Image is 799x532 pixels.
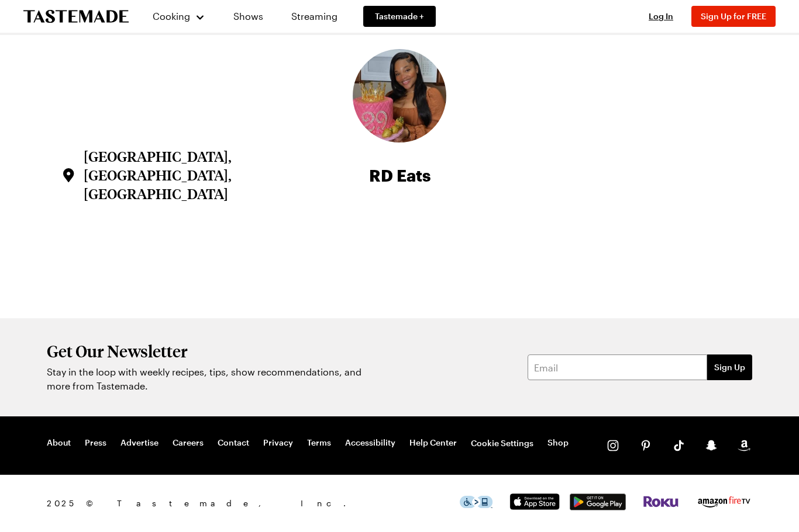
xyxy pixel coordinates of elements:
a: Amazon Fire TV [696,500,752,512]
a: Careers [173,437,204,449]
img: This icon serves as a link to download the Level Access assistive technology app for individuals ... [460,496,493,508]
img: Google Play [570,493,626,510]
a: Accessibility [345,437,395,449]
h1: RD Eats [369,163,431,187]
span: 2025 © Tastemade, Inc. [47,497,460,510]
span: Log In [649,11,673,21]
a: Shop [547,437,569,449]
span: Sign Up [714,361,745,373]
span: Sign Up for FREE [701,11,766,21]
a: Roku [642,498,680,509]
button: Sign Up for FREE [691,6,776,27]
button: Expand profile picture [353,49,446,142]
input: Email [528,354,707,380]
nav: Footer [47,437,569,449]
button: Sign Up [707,354,752,380]
span: Cooking [153,11,190,22]
a: Help Center [409,437,457,449]
p: Stay in the loop with weekly recipes, tips, show recommendations, and more from Tastemade. [47,365,368,393]
img: Profile picture [353,49,446,142]
span: [GEOGRAPHIC_DATA], [GEOGRAPHIC_DATA], [GEOGRAPHIC_DATA] [84,147,232,203]
img: Amazon Fire TV [696,494,752,510]
a: Contact [218,437,249,449]
a: Terms [307,437,331,449]
button: Cooking [152,2,205,30]
span: Tastemade + [375,11,424,22]
a: Privacy [263,437,293,449]
button: Log In [638,11,684,22]
a: Advertise [120,437,159,449]
img: Roku [642,496,680,507]
a: Press [85,437,106,449]
img: App Store [507,493,563,510]
a: App Store [507,500,563,512]
a: To Tastemade Home Page [23,10,129,23]
h2: Get Our Newsletter [47,342,368,360]
a: Google Play [570,501,626,512]
button: Cookie Settings [471,437,533,449]
a: Tastemade + [363,6,436,27]
a: About [47,437,71,449]
a: This icon serves as a link to download the Level Access assistive technology app for individuals ... [460,499,493,510]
